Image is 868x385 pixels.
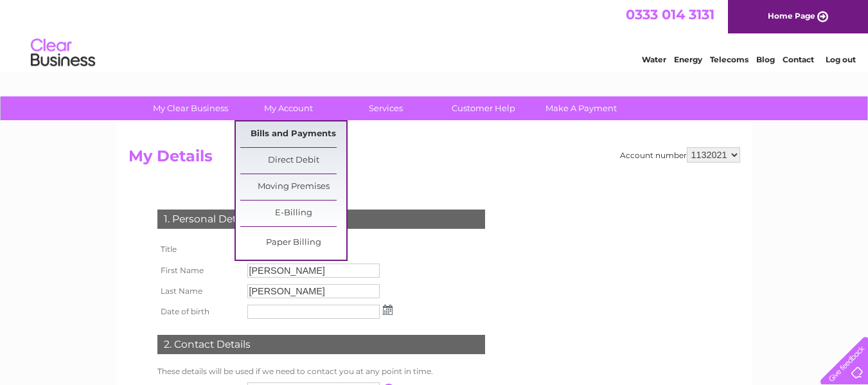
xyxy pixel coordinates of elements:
th: Last Name [154,281,244,301]
a: Services [333,96,439,120]
h2: My Details [128,147,740,172]
div: 1. Personal Details [157,210,485,229]
a: E-Billing [240,201,346,226]
div: Account number [620,147,740,163]
a: Telecoms [710,55,748,64]
a: 0333 014 3131 [626,6,714,22]
a: Paper Billing [240,230,346,256]
th: Title [154,238,244,260]
th: Date of birth [154,301,244,322]
a: Log out [826,55,856,64]
a: My Account [235,96,341,120]
a: Energy [674,55,702,64]
img: ... [383,305,393,315]
a: Customer Help [430,96,536,120]
a: Water [642,55,666,64]
div: Clear Business is a trading name of Verastar Limited (registered in [GEOGRAPHIC_DATA] No. 3667643... [131,7,738,62]
th: First Name [154,260,244,281]
a: Bills and Payments [240,121,346,147]
a: Make A Payment [528,96,634,120]
td: These details will be used if we need to contact you at any point in time. [154,364,488,379]
a: Contact [783,55,814,64]
a: Direct Debit [240,148,346,174]
a: Blog [756,55,775,64]
div: 2. Contact Details [157,335,485,354]
a: Moving Premises [240,174,346,200]
a: My Clear Business [137,96,244,120]
img: logo.png [30,33,96,73]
